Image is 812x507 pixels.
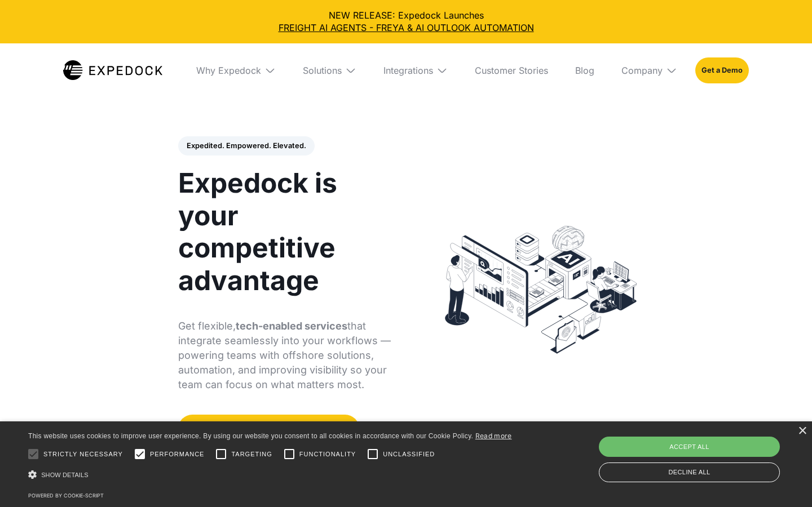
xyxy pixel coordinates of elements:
[299,450,356,459] span: Functionality
[41,472,89,478] span: Show details
[475,432,512,440] a: Read more
[9,9,803,34] div: NEW RELEASE: Expedock Launches
[566,43,603,97] a: Blog
[599,437,780,457] div: Accept all
[196,65,261,76] div: Why Expedock
[303,65,342,76] div: Solutions
[28,432,473,440] span: This website uses cookies to improve user experience. By using our website you consent to all coo...
[612,43,686,97] div: Company
[383,450,435,459] span: Unclassified
[383,65,433,76] div: Integrations
[231,450,272,459] span: Targeting
[28,467,512,483] div: Show details
[43,450,123,459] span: Strictly necessary
[150,450,205,459] span: Performance
[187,43,285,97] div: Why Expedock
[599,462,780,482] div: Decline all
[178,167,394,296] h1: Expedock is your competitive advantage
[294,43,365,97] div: Solutions
[9,21,803,34] a: FREIGHT AI AGENTS - FREYA & AI OUTLOOK AUTOMATION
[374,43,457,97] div: Integrations
[621,65,663,76] div: Company
[28,492,104,499] a: Powered by cookie-script
[178,415,359,443] a: Talk to an Expedock Consultant
[695,57,749,83] a: Get a Demo
[178,319,394,392] p: Get flexible, that integrate seamlessly into your workflows — powering teams with offshore soluti...
[466,43,557,97] a: Customer Stories
[236,320,347,332] strong: tech-enabled services
[798,427,806,435] div: Close
[756,453,812,507] iframe: Chat Widget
